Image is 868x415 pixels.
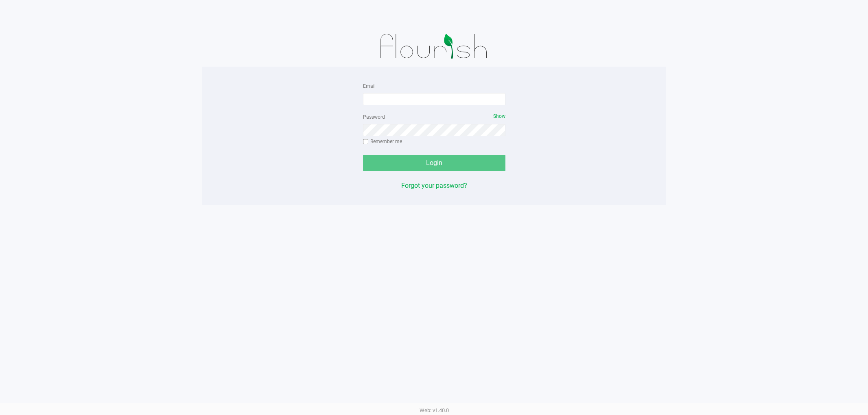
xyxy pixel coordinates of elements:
button: Forgot your password? [401,181,467,191]
label: Remember me [363,138,402,145]
label: Email [363,83,376,90]
input: Remember me [363,139,369,145]
span: Show [493,113,505,119]
label: Password [363,113,385,121]
span: Web: v1.40.0 [420,407,449,413]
